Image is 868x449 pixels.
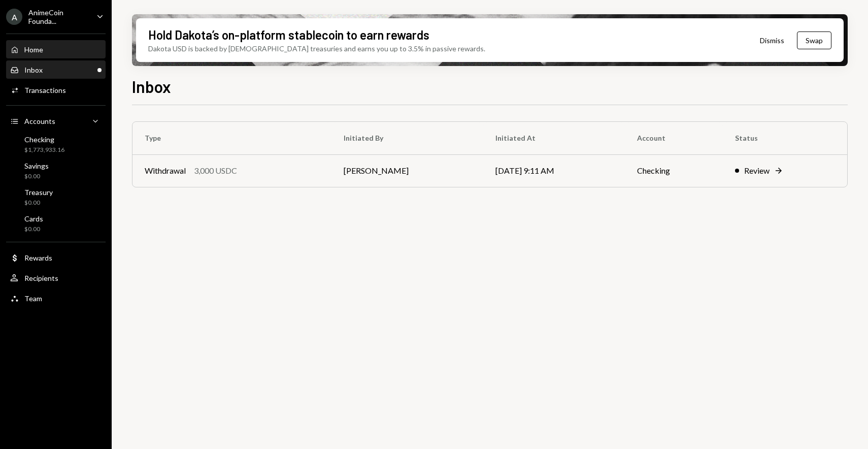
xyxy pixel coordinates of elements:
[24,45,43,54] div: Home
[24,66,43,74] div: Inbox
[6,112,106,130] a: Accounts
[625,154,722,187] td: Checking
[6,248,106,267] a: Rewards
[6,185,106,209] a: Treasury$0.00
[132,122,331,154] th: Type
[24,172,49,181] div: $0.00
[24,86,66,94] div: Transactions
[483,122,625,154] th: Initiated At
[24,188,53,197] div: Treasury
[28,8,88,25] div: AnimeCoin Founda...
[24,135,64,144] div: Checking
[24,199,53,207] div: $0.00
[148,43,485,54] div: Dakota USD is backed by [DEMOGRAPHIC_DATA] treasuries and earns you up to 3.5% in passive rewards.
[145,165,186,177] div: Withdrawal
[331,154,484,187] td: [PERSON_NAME]
[6,9,22,25] div: A
[24,117,55,125] div: Accounts
[6,132,106,156] a: Checking$1,773,933.16
[6,289,106,307] a: Team
[24,225,43,234] div: $0.00
[194,165,237,177] div: 3,000 USDC
[6,81,106,99] a: Transactions
[483,154,625,187] td: [DATE] 9:11 AM
[6,60,106,79] a: Inbox
[6,40,106,58] a: Home
[132,76,171,97] h1: Inbox
[24,253,52,262] div: Rewards
[797,31,831,49] button: Swap
[625,122,722,154] th: Account
[24,274,58,282] div: Recipients
[6,211,106,236] a: Cards$0.00
[723,122,847,154] th: Status
[24,214,43,223] div: Cards
[744,165,770,177] div: Review
[6,269,106,287] a: Recipients
[747,28,797,52] button: Dismiss
[148,26,429,43] div: Hold Dakota’s on-platform stablecoin to earn rewards
[24,294,42,303] div: Team
[6,158,106,183] a: Savings$0.00
[24,146,64,154] div: $1,773,933.16
[24,162,49,170] div: Savings
[331,122,484,154] th: Initiated By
